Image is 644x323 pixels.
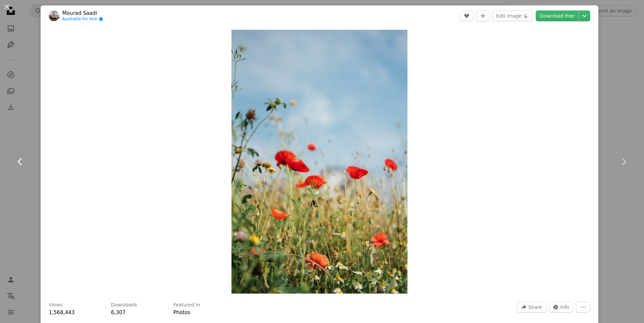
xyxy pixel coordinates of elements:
a: Photos [173,309,191,316]
a: Mourad Saadi [62,10,103,17]
a: Download free [536,10,578,21]
img: Go to Mourad Saadi's profile [49,10,60,21]
img: a field full of red and yellow flowers [231,30,408,294]
button: More Actions [576,302,590,313]
button: Zoom in on this image [231,30,408,294]
span: Info [560,302,570,312]
button: Like [460,10,473,21]
span: Share [528,302,542,312]
h3: Views [49,302,63,308]
button: Add to Collection [476,10,490,21]
button: Edit image [492,10,533,21]
span: 6,307 [111,309,126,316]
h3: Downloads [111,302,137,308]
a: Available for hire [62,17,103,22]
button: Share this image [517,302,546,313]
span: 1,568,443 [49,309,74,316]
button: Choose download size [579,10,590,21]
a: Next [603,129,644,194]
button: Stats about this image [549,302,574,313]
h3: Featured in [173,302,200,308]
